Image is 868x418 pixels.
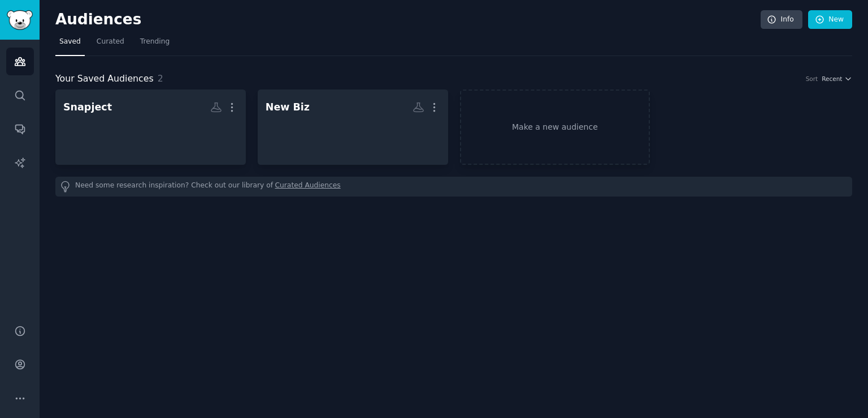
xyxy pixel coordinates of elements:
[822,75,852,83] button: Recent
[761,10,802,29] a: Info
[460,89,650,165] a: Make a new audience
[806,75,818,83] div: Sort
[59,37,81,47] span: Saved
[55,177,852,197] div: Need some research inspiration? Check out our library of
[158,73,163,84] span: 2
[266,100,310,114] div: New Biz
[7,10,33,30] img: GummySearch logo
[55,89,246,165] a: Snapject
[140,37,170,47] span: Trending
[258,89,448,165] a: New Biz
[55,11,761,29] h2: Audiences
[275,181,341,193] a: Curated Audiences
[822,75,842,83] span: Recent
[97,37,124,47] span: Curated
[93,33,128,56] a: Curated
[136,33,173,56] a: Trending
[55,72,154,86] span: Your Saved Audiences
[55,33,85,56] a: Saved
[63,100,112,114] div: Snapject
[808,10,852,29] a: New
